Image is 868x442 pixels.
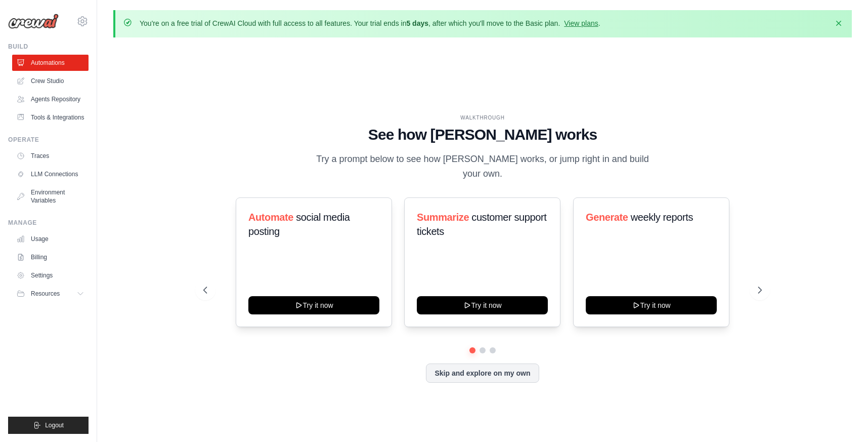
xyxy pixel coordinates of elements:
a: Settings [12,267,89,284]
span: Automate [248,212,293,223]
a: Automations [12,55,89,71]
div: Operate [8,136,89,144]
span: Summarize [417,212,469,223]
a: Usage [12,231,89,247]
button: Logout [8,417,89,434]
button: Try it now [586,296,717,314]
a: Traces [12,148,89,164]
strong: 5 days [406,19,428,27]
span: social media posting [248,212,350,237]
button: Try it now [417,296,548,314]
a: Crew Studio [12,73,89,89]
div: Build [8,43,89,51]
div: WALKTHROUGH [203,114,762,122]
a: Environment Variables [12,184,89,209]
p: You're on a free trial of CrewAI Cloud with full access to all features. Your trial ends in , aft... [140,18,600,28]
button: Skip and explore on my own [426,364,539,383]
h1: See how [PERSON_NAME] works [203,126,762,144]
a: Agents Repository [12,91,89,107]
span: Resources [31,290,60,298]
a: LLM Connections [12,166,89,182]
span: Logout [45,421,64,429]
span: Generate [586,212,628,223]
a: View plans [564,19,598,27]
img: Logo [8,14,59,29]
span: customer support tickets [417,212,546,237]
a: Billing [12,249,89,265]
a: Tools & Integrations [12,109,89,126]
button: Resources [12,286,89,302]
div: Manage [8,219,89,227]
span: weekly reports [630,212,692,223]
p: Try a prompt below to see how [PERSON_NAME] works, or jump right in and build your own. [313,152,653,182]
button: Try it now [248,296,379,314]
